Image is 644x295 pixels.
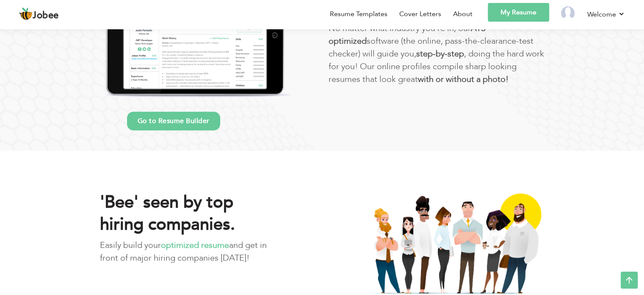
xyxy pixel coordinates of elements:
[488,3,549,22] a: My Resume
[329,22,544,86] p: No matter what industry you’re in, our software (the online, pass-the-clearance-test checker) wil...
[587,9,625,20] a: Welcome
[330,9,387,19] a: Resume Templates
[100,191,278,236] h2: 'Bee' seen by top hiring companies.
[418,73,509,85] b: with or without a photo!
[161,239,229,251] b: optimized resume
[33,11,59,20] span: Jobee
[100,239,278,264] p: Easily build your and get in front of major hiring companies [DATE]!
[127,112,220,130] a: Go to Resume Builder
[19,7,33,21] img: jobee.io
[19,7,59,21] a: Jobee
[416,48,464,59] b: step-by-step
[561,6,575,20] img: Profile Img
[453,9,473,19] a: About
[399,9,441,19] a: Cover Letters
